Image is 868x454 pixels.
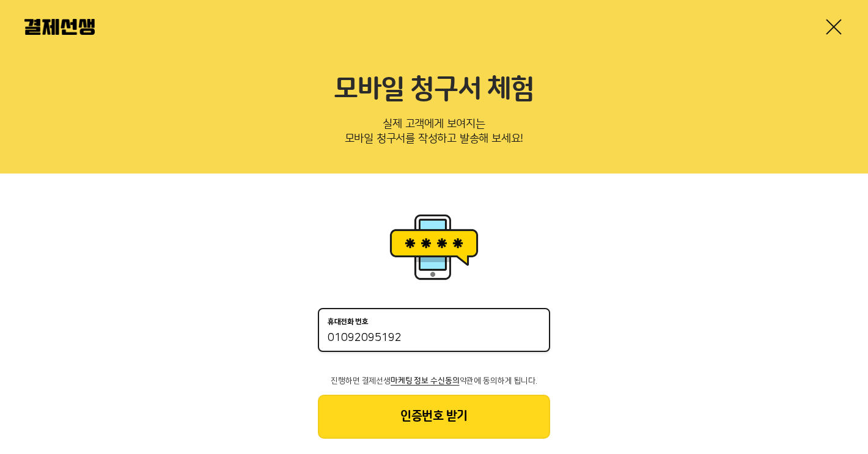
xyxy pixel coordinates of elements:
[391,376,459,385] span: 마케팅 정보 수신동의
[24,73,844,106] h2: 모바일 청구서 체험
[328,331,540,346] input: 휴대전화 번호
[328,318,369,326] p: 휴대전화 번호
[24,19,95,35] img: 결제선생
[318,376,550,385] p: 진행하면 결제선생 약관에 동의하게 됩니다.
[385,210,483,284] img: 휴대폰인증 이미지
[318,395,550,439] button: 인증번호 받기
[24,114,844,154] p: 실제 고객에게 보여지는 모바일 청구서를 작성하고 발송해 보세요!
